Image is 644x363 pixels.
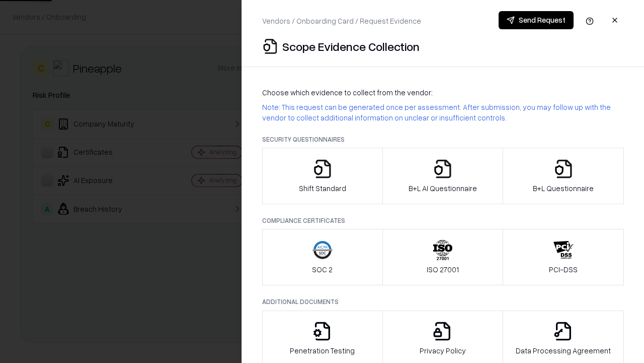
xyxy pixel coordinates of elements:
button: Send Request [499,11,574,29]
button: SOC 2 [262,229,383,285]
p: Choose which evidence to collect from the vendor: [262,87,624,98]
p: Privacy Policy [420,345,466,356]
p: Note: This request can be generated once per assessment. After submission, you may follow up with... [262,102,624,123]
p: Compliance Certificates [262,216,624,225]
button: B+L Questionnaire [503,148,624,204]
p: Security Questionnaires [262,135,624,144]
p: B+L Questionnaire [533,183,594,194]
p: Data Processing Agreement [516,345,611,356]
p: Shift Standard [299,183,346,194]
button: PCI-DSS [503,229,624,285]
button: ISO 27001 [382,229,504,285]
p: SOC 2 [312,264,333,275]
p: ISO 27001 [427,264,459,275]
button: Shift Standard [262,148,383,204]
p: Additional Documents [262,297,624,306]
p: B+L AI Questionnaire [409,183,477,194]
p: Vendors / Onboarding Card / Request Evidence [262,16,421,26]
p: Penetration Testing [290,345,355,356]
p: PCI-DSS [549,264,578,275]
p: Scope Evidence Collection [282,38,420,54]
button: B+L AI Questionnaire [382,148,504,204]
